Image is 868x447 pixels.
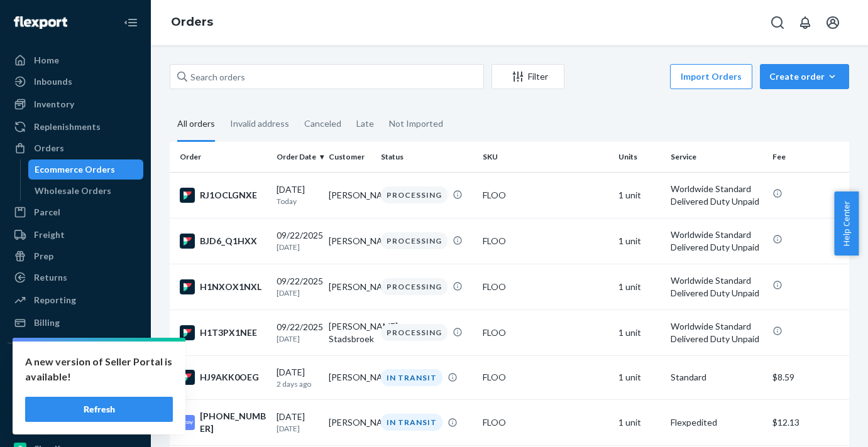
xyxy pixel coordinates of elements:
p: Flexpedited [671,416,762,429]
div: 09/22/2025 [277,321,319,344]
div: 09/22/2025 [277,229,319,252]
p: [DATE] [277,242,319,252]
p: Worldwide Standard Delivered Duty Unpaid [671,320,762,345]
td: $8.59 [767,355,849,399]
div: Customer [329,151,371,162]
th: Status [376,142,478,172]
a: Prep [8,246,143,266]
div: All orders [177,107,215,142]
a: Reporting [8,290,143,310]
td: [PERSON_NAME] [324,355,376,399]
div: Wholesale Orders [35,185,111,197]
div: Prep [34,250,53,262]
div: Inbounds [34,75,72,88]
button: Integrations [8,353,143,374]
div: Canceled [304,107,341,140]
div: FLOO [483,371,608,384]
ol: breadcrumbs [161,4,223,41]
div: 09/22/2025 [277,275,319,298]
div: FLOO [483,326,608,339]
div: H1NXOX1NXL [180,279,266,294]
a: Inventory [8,94,143,114]
a: eBay [8,396,143,416]
p: 2 days ago [277,379,319,389]
div: IN TRANSIT [381,369,442,386]
button: Import Orders [670,64,752,89]
p: Standard [671,371,762,384]
button: Open notifications [793,10,818,35]
td: [PERSON_NAME] [324,399,376,445]
button: Filter [492,64,564,89]
a: Billing [8,313,143,333]
a: Inbounds [8,72,143,92]
a: Replenishments [8,117,143,137]
div: FLOO [483,416,608,429]
p: Worldwide Standard Delivered Duty Unpaid [671,229,762,254]
th: Fee [767,142,849,172]
th: Units [613,142,666,172]
div: Returns [34,271,67,284]
button: Create order [760,64,849,89]
th: Order Date [272,142,324,172]
button: Close Navigation [118,10,143,35]
div: Ecommerce Orders [35,163,115,176]
td: 1 unit [613,310,666,355]
a: Wholesale Orders [28,181,144,201]
img: Flexport logo [14,16,67,29]
div: PROCESSING [381,186,448,203]
td: [PERSON_NAME] [324,264,376,310]
td: [PERSON_NAME] [324,172,376,218]
div: Filter [492,70,564,83]
div: FLOO [483,189,608,202]
th: Order [170,142,272,172]
td: 1 unit [613,264,666,310]
td: [PERSON_NAME] [324,218,376,264]
a: Orders [171,15,213,29]
div: Orders [34,142,64,154]
td: 1 unit [613,355,666,399]
a: Orders [8,138,143,158]
button: Help Center [834,191,859,256]
div: Freight [34,229,65,241]
a: Returns [8,267,143,288]
p: [DATE] [277,423,319,434]
th: SKU [478,142,613,172]
div: Parcel [34,206,60,218]
th: Service [666,142,767,172]
div: HJ9AKK0OEG [180,370,266,385]
td: [PERSON_NAME] Stadsbroek [324,310,376,355]
p: Worldwide Standard Delivered Duty Unpaid [671,274,762,299]
button: Open account menu [820,10,845,35]
div: [DATE] [277,411,319,434]
div: BJD6_Q1HXX [180,234,266,249]
a: Home [8,50,143,70]
button: Open Search Box [765,10,790,35]
button: Refresh [25,397,173,422]
div: Replenishments [34,121,101,133]
a: Freight [8,225,143,245]
div: Create order [769,70,840,83]
p: [DATE] [277,333,319,344]
div: PROCESSING [381,324,448,341]
a: Ecommerce Orders [28,159,144,180]
td: 1 unit [613,218,666,264]
p: [DATE] [277,288,319,298]
div: Not Imported [389,107,443,140]
p: Worldwide Standard Delivered Duty Unpaid [671,183,762,208]
div: Inventory [34,98,74,110]
div: Invalid address [230,107,289,140]
div: FLOO [483,235,608,247]
a: Parcel [8,202,143,222]
input: Search orders [170,64,484,89]
td: 1 unit [613,399,666,445]
div: FLOO [483,281,608,293]
div: Late [356,107,374,140]
div: Billing [34,316,60,329]
div: [DATE] [277,183,319,207]
div: [PHONE_NUMBER] [180,410,266,435]
div: Reporting [34,294,76,306]
div: RJ1OCLGNXE [180,188,266,203]
p: Today [277,196,319,207]
div: H1T3PX1NEE [180,325,266,340]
